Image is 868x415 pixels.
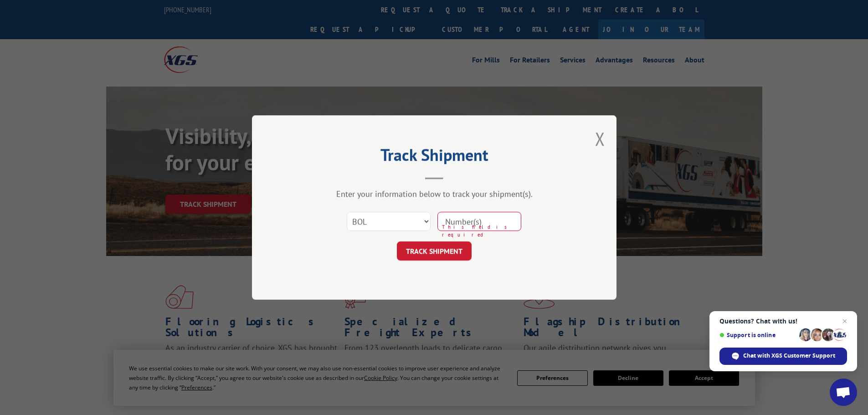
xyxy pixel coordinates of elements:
[719,348,847,365] div: Chat with XGS Customer Support
[442,223,521,238] span: This field is required
[743,352,835,360] span: Chat with XGS Customer Support
[298,149,571,166] h2: Track Shipment
[830,379,857,406] div: Open chat
[719,332,796,338] span: Support is online
[839,316,850,327] span: Close chat
[719,318,847,325] span: Questions? Chat with us!
[437,212,521,231] input: Number(s)
[397,241,472,261] button: TRACK SHIPMENT
[595,127,605,151] button: Close modal
[298,189,571,199] div: Enter your information below to track your shipment(s).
